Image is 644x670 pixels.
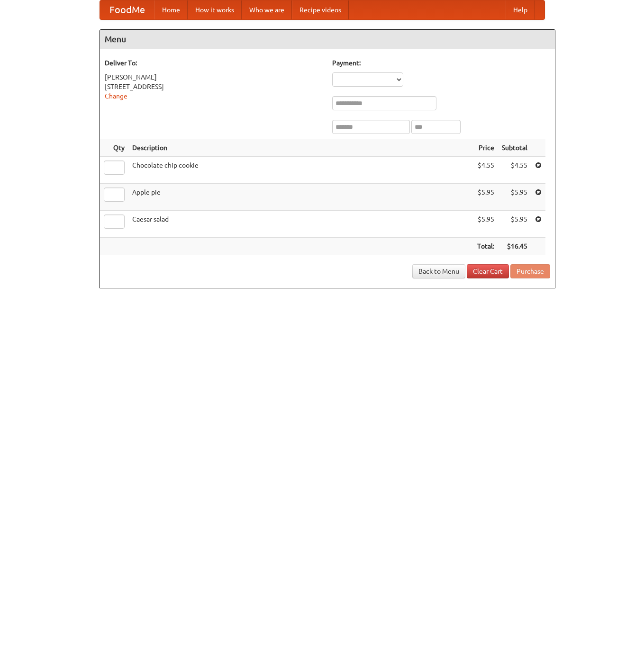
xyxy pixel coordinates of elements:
[100,0,154,19] a: FoodMe
[473,139,498,157] th: Price
[498,139,531,157] th: Subtotal
[242,0,292,19] a: Who we are
[100,30,555,49] h4: Menu
[467,264,509,278] a: Clear Cart
[506,0,535,19] a: Help
[100,139,128,157] th: Qty
[498,184,531,211] td: $5.95
[292,0,349,19] a: Recipe videos
[105,82,323,91] div: [STREET_ADDRESS]
[473,184,498,211] td: $5.95
[105,72,323,82] div: [PERSON_NAME]
[332,58,550,68] h5: Payment:
[105,58,323,68] h5: Deliver To:
[128,184,473,211] td: Apple pie
[128,211,473,238] td: Caesar salad
[498,211,531,238] td: $5.95
[473,211,498,238] td: $5.95
[510,264,550,278] button: Purchase
[412,264,465,278] a: Back to Menu
[498,157,531,184] td: $4.55
[498,238,531,255] th: $16.45
[154,0,188,19] a: Home
[128,139,473,157] th: Description
[128,157,473,184] td: Chocolate chip cookie
[105,92,127,100] a: Change
[473,238,498,255] th: Total:
[473,157,498,184] td: $4.55
[188,0,242,19] a: How it works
